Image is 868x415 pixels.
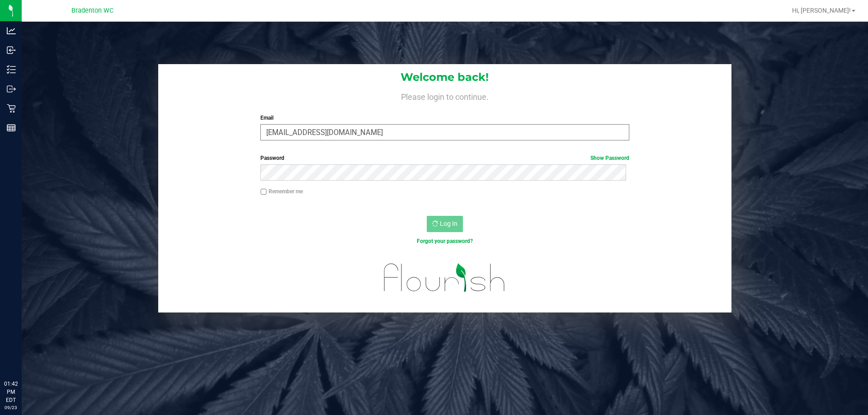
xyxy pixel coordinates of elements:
[260,187,303,196] label: Remember me
[7,84,16,93] inline-svg: Outbound
[158,71,731,83] h1: Welcome back!
[792,7,851,14] span: Hi, [PERSON_NAME]!
[440,220,458,227] span: Log In
[7,123,16,132] inline-svg: Reports
[7,46,16,55] inline-svg: Inbound
[7,104,16,113] inline-svg: Retail
[590,155,629,161] a: Show Password
[417,238,473,244] a: Forgot your password?
[260,114,629,122] label: Email
[7,65,16,74] inline-svg: Inventory
[7,26,16,35] inline-svg: Analytics
[427,216,463,232] button: Log In
[373,255,516,301] img: flourish_logo.svg
[71,7,113,14] span: Bradenton WC
[4,404,18,411] p: 09/23
[260,155,284,161] span: Password
[158,90,731,101] h4: Please login to continue.
[260,189,267,195] input: Remember me
[4,380,18,404] p: 01:42 PM EDT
